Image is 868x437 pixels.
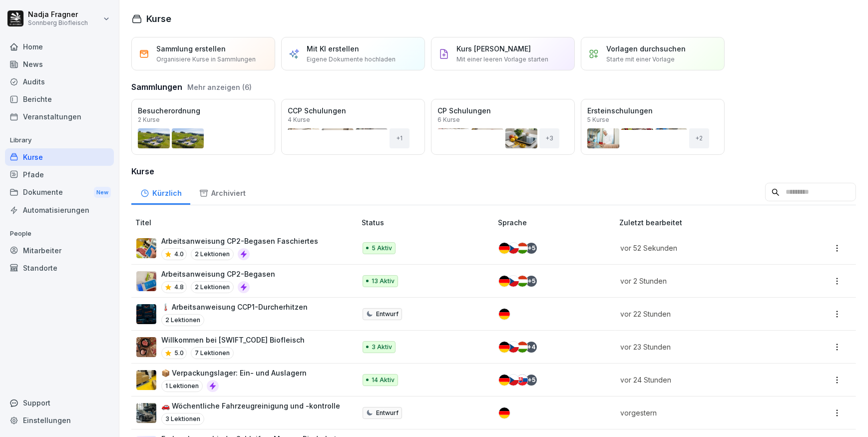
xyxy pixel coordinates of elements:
div: + 4 [526,342,537,353]
p: Mit KI erstellen [307,43,359,54]
p: Sonnberg Biofleisch [28,19,88,26]
p: vor 2 Stunden [620,276,784,286]
p: Besucherordnung [138,105,269,116]
a: Einstellungen [5,412,114,429]
div: + 5 [526,243,537,254]
p: Entwurf [376,310,399,319]
p: 13 Aktiv [372,277,395,286]
p: 📦 Verpackungslager: Ein- und Auslagern [161,368,307,378]
p: 5.0 [174,349,184,358]
a: Ersteinschulungen5 Kurse+2 [581,99,725,155]
p: vor 22 Stunden [620,309,784,319]
p: 14 Aktiv [372,376,395,385]
img: de.svg [499,375,510,386]
p: 1 Lektionen [161,380,203,392]
a: Pfade [5,166,114,183]
a: Automatisierungen [5,201,114,219]
a: Standorte [5,259,114,277]
a: Kurse [5,148,114,166]
img: cz.svg [508,342,519,353]
p: vor 52 Sekunden [620,243,784,253]
img: oenbij6eacdvlc0h8sr4t2f0.png [136,271,156,291]
p: Willkommen bei [SWIFT_CODE] Biofleisch [161,335,305,345]
img: cz.svg [508,375,519,386]
img: ysa0h7rnlk6gvd0mioq5fj5j.png [136,403,156,423]
img: hu.svg [517,342,528,353]
p: Sammlung erstellen [156,43,226,54]
div: + 5 [526,276,537,287]
img: de.svg [499,276,510,287]
p: Entwurf [376,409,399,418]
p: 4.0 [174,250,184,259]
button: Mehr anzeigen (6) [187,82,252,92]
div: Dokumente [5,183,114,202]
div: + 1 [390,128,410,148]
div: + 3 [539,128,559,148]
p: vorgestern [620,408,784,418]
p: Eigene Dokumente hochladen [307,55,396,64]
img: de.svg [499,243,510,254]
img: g1mf2oopp3hpfy5j4nli41fj.png [136,370,156,390]
div: New [94,187,111,198]
img: de.svg [499,309,510,320]
p: Arbeitsanweisung CP2-Begasen Faschiertes [161,236,318,246]
img: hdba4it9v1da57zfw1s4t85s.png [136,304,156,324]
a: Mitarbeiter [5,242,114,259]
p: Arbeitsanweisung CP2-Begasen [161,269,275,279]
p: 7 Lektionen [191,347,234,359]
p: Kurs [PERSON_NAME] [456,43,531,54]
img: hu.svg [517,243,528,254]
a: Home [5,38,114,55]
p: Vorlagen durchsuchen [606,43,686,54]
p: CCP Schulungen [288,105,419,116]
a: Kürzlich [131,179,190,205]
a: Berichte [5,90,114,108]
img: hu.svg [517,276,528,287]
img: sk.svg [517,375,528,386]
a: News [5,55,114,73]
p: 3 Lektionen [161,413,204,425]
h1: Kurse [146,12,171,25]
p: Sprache [498,217,615,228]
p: 4.8 [174,283,184,292]
img: de.svg [499,342,510,353]
p: 🌡️ Arbeitsanweisung CCP1-Durcherhitzen [161,302,308,312]
a: CP Schulungen6 Kurse+3 [431,99,575,155]
p: People [5,226,114,242]
a: Archiviert [190,179,254,205]
p: Organisiere Kurse in Sammlungen [156,55,256,64]
p: Zuletzt bearbeitet [619,217,796,228]
p: Status [362,217,494,228]
p: Nadja Fragner [28,10,88,19]
p: vor 24 Stunden [620,375,784,385]
h3: Kurse [131,165,856,177]
p: 🚗 Wöchentliche Fahrzeugreinigung und -kontrolle [161,401,340,411]
p: 2 Lektionen [191,281,234,293]
img: vq64qnx387vm2euztaeei3pt.png [136,337,156,357]
p: 5 Kurse [587,117,609,123]
a: CCP Schulungen4 Kurse+1 [281,99,425,155]
img: hj9o9v8kzxvzc93uvlzx86ct.png [136,238,156,258]
h3: Sammlungen [131,81,182,93]
p: Library [5,132,114,148]
a: DokumenteNew [5,183,114,202]
p: Titel [135,217,358,228]
p: Ersteinschulungen [587,105,718,116]
div: + 2 [689,128,709,148]
div: Support [5,394,114,412]
p: CP Schulungen [437,105,568,116]
p: Mit einer leeren Vorlage starten [456,55,548,64]
a: Besucherordnung2 Kurse [131,99,275,155]
a: Audits [5,73,114,90]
